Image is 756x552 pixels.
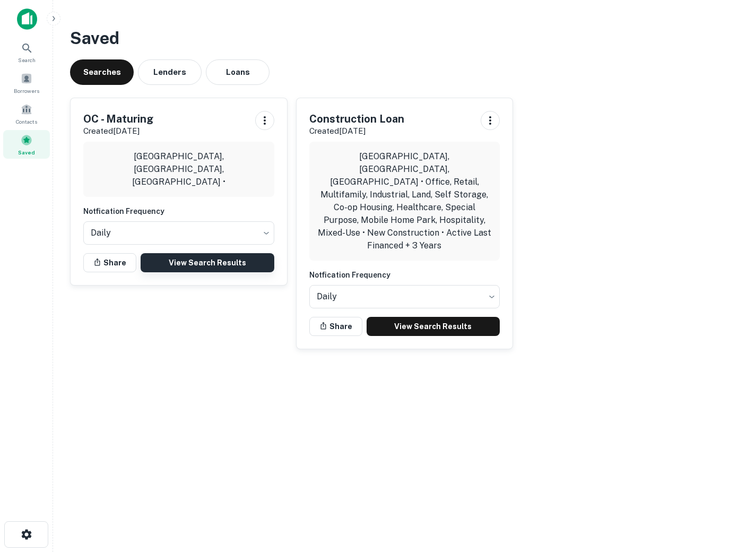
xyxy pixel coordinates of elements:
p: Created [DATE] [309,125,404,137]
h3: Saved [70,25,739,51]
h5: OC - Maturing [83,111,153,127]
button: Lenders [138,59,202,85]
p: Created [DATE] [83,125,153,137]
a: Borrowers [3,68,50,97]
a: Search [3,38,50,66]
a: View Search Results [141,253,274,272]
h6: Notfication Frequency [309,269,500,281]
img: capitalize-icon.png [17,8,37,30]
iframe: Chat Widget [703,467,756,518]
button: Searches [70,59,134,85]
h5: Construction Loan [309,111,404,127]
div: Without label [83,218,274,248]
h6: Notfication Frequency [83,205,274,217]
span: Search [18,56,36,64]
button: Share [309,317,362,336]
span: Saved [18,148,35,157]
span: Contacts [16,117,37,126]
p: [GEOGRAPHIC_DATA], [GEOGRAPHIC_DATA], [GEOGRAPHIC_DATA] • [92,150,266,188]
div: Without label [309,282,500,312]
a: View Search Results [367,317,500,336]
button: Share [83,253,136,272]
span: Borrowers [14,87,39,95]
p: [GEOGRAPHIC_DATA], [GEOGRAPHIC_DATA], [GEOGRAPHIC_DATA] • Office, Retail, Multifamily, Industrial... [318,150,492,252]
a: Contacts [3,99,50,128]
button: Loans [206,59,270,85]
a: Saved [3,130,50,159]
